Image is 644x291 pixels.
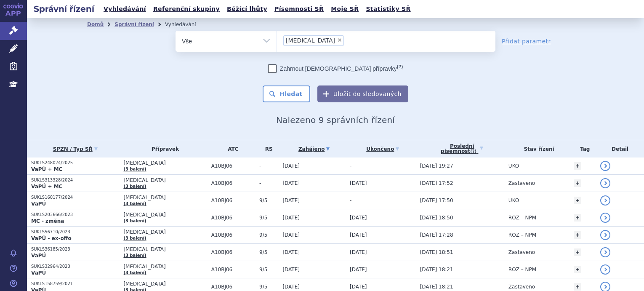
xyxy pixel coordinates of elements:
span: - [259,163,278,169]
span: A10BJ06 [211,267,255,272]
a: Běžící lhůty [224,3,270,15]
th: Detail [596,140,644,158]
a: Moje SŘ [328,3,361,15]
strong: VaPÚ - ex-offo [31,235,72,241]
a: Poslednípísemnost(?) [420,140,504,158]
a: detail [600,230,610,240]
a: + [574,248,581,256]
span: [DATE] [282,215,300,221]
span: ROZ – NPM [508,232,536,238]
span: [DATE] 18:21 [420,267,453,272]
span: ROZ – NPM [508,267,536,272]
span: A10BJ06 [211,215,255,221]
p: SUKLS248024/2025 [31,160,119,166]
p: SUKLS160177/2024 [31,195,119,200]
span: [DATE] [350,267,367,272]
label: Zahrnout [DEMOGRAPHIC_DATA] přípravky [268,64,403,73]
span: [DATE] [282,163,300,169]
a: detail [600,213,610,223]
strong: VaPÚ [31,270,46,276]
span: × [337,37,342,43]
span: Zastaveno [508,284,535,290]
a: Statistiky SŘ [363,3,413,15]
span: [DATE] 18:21 [420,284,453,290]
button: Hledat [263,85,310,102]
h2: Správní řízení [27,3,101,15]
a: detail [600,195,610,206]
a: Písemnosti SŘ [272,3,326,15]
a: Zahájeno [282,143,346,155]
span: 9/5 [259,198,278,203]
button: Uložit do sledovaných [317,85,408,102]
a: + [574,283,581,291]
strong: VaPÚ [31,201,46,207]
span: 9/5 [259,267,278,272]
span: UKO [508,163,519,169]
a: SPZN / Typ SŘ [31,143,119,155]
a: + [574,266,581,273]
th: RS [255,140,278,158]
span: [DATE] [282,198,300,203]
th: Tag [569,140,596,158]
span: [DATE] 17:52 [420,180,453,186]
span: [DATE] [282,284,300,290]
th: Stav řízení [504,140,569,158]
abbr: (?) [470,149,476,154]
abbr: (?) [397,64,403,69]
a: detail [600,178,610,188]
li: Vyhledávání [165,18,207,31]
span: [DATE] 17:28 [420,232,453,238]
p: SUKLS36185/2023 [31,246,119,252]
span: [MEDICAL_DATA] [123,195,207,200]
a: detail [600,161,610,171]
a: + [574,179,581,187]
span: [MEDICAL_DATA] [123,281,207,287]
a: Domů [87,21,104,27]
span: UKO [508,198,519,203]
th: Přípravek [119,140,207,158]
a: (3 balení) [123,167,146,171]
a: (3 balení) [123,236,146,240]
span: A10BJ06 [211,284,255,290]
p: SUKLS32964/2023 [31,264,119,270]
span: Zastaveno [508,249,535,255]
a: + [574,162,581,170]
a: Ukončeno [350,143,416,155]
span: A10BJ06 [211,249,255,255]
span: A10BJ06 [211,180,255,186]
span: A10BJ06 [211,232,255,238]
span: [DATE] [350,232,367,238]
p: SUKLS56710/2023 [31,229,119,235]
a: Správní řízení [114,21,154,27]
a: Přidat parametr [502,37,551,45]
span: [DATE] [282,232,300,238]
p: SUKLS158759/2021 [31,281,119,287]
a: + [574,214,581,222]
span: [DATE] [350,215,367,221]
span: [MEDICAL_DATA] [123,264,207,270]
span: 9/5 [259,232,278,238]
span: [DATE] 18:50 [420,215,453,221]
span: [MEDICAL_DATA] [123,177,207,183]
span: [DATE] [282,267,300,272]
span: [DATE] [350,180,367,186]
span: A10BJ06 [211,163,255,169]
p: SUKLS313328/2024 [31,177,119,183]
a: (3 balení) [123,184,146,189]
span: Zastaveno [508,180,535,186]
span: [DATE] 18:51 [420,249,453,255]
p: SUKLS203666/2023 [31,212,119,218]
a: + [574,231,581,239]
th: ATC [207,140,255,158]
a: + [574,197,581,204]
span: [DATE] [282,180,300,186]
span: [MEDICAL_DATA] [123,160,207,166]
strong: MC - změna [31,218,64,224]
strong: VaPÚ + MC [31,166,62,172]
a: (3 balení) [123,201,146,206]
span: [DATE] [350,249,367,255]
span: [DATE] [350,284,367,290]
span: [MEDICAL_DATA] [286,37,335,43]
span: - [259,180,278,186]
span: [MEDICAL_DATA] [123,246,207,252]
